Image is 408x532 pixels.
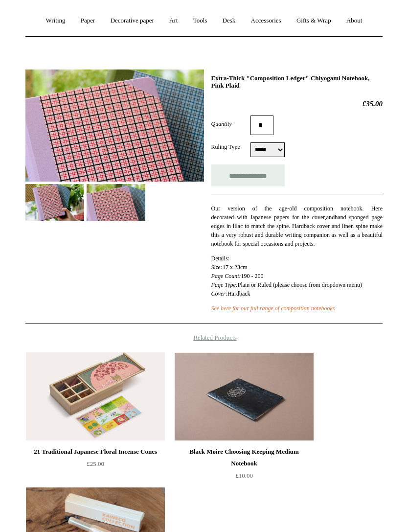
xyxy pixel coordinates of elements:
p: Details: Plain or Ruled (please choose from dropdown menu) [211,254,383,298]
label: Ruling Type [211,142,250,151]
em: Size: [211,264,223,271]
em: Page Type: [211,281,238,288]
img: Extra-Thick "Composition Ledger" Chiyogami Notebook, Pink Plaid [87,184,145,221]
a: Writing [39,8,72,34]
a: Art [162,8,184,34]
span: £25.00 [87,460,104,467]
img: Extra-Thick "Composition Ledger" Chiyogami Notebook, Pink Plaid [25,69,204,182]
a: Decorative paper [104,8,161,34]
em: Page Count: [211,273,241,279]
span: 17 x 23cm [223,264,248,271]
a: Black Moire Choosing Keeping Medium Notebook £10.00 [175,446,314,486]
div: Black Moire Choosing Keeping Medium Notebook [177,446,311,469]
a: 21 Traditional Japanese Floral Incense Cones 21 Traditional Japanese Floral Incense Cones [26,352,165,440]
a: Black Moire Choosing Keeping Medium Notebook Black Moire Choosing Keeping Medium Notebook [175,352,314,440]
span: Hardback [227,290,250,297]
a: Desk [216,8,243,34]
a: Accessories [244,8,288,34]
p: Our version of the age-old composition notebook. Here decorated with Japanese papers for the cove... [211,204,383,248]
img: Extra-Thick "Composition Ledger" Chiyogami Notebook, Pink Plaid [25,184,84,221]
a: Tools [186,8,214,34]
img: Black Moire Choosing Keeping Medium Notebook [175,352,314,440]
em: Cover: [211,290,227,297]
a: Paper [74,8,102,34]
span: 190 - 200 [241,273,264,279]
label: Quantity [211,119,250,128]
span: £10.00 [235,472,253,479]
h2: £35.00 [211,99,383,108]
a: See here for our full range of composition notebooks [211,305,335,312]
a: About [340,8,369,34]
span: and [326,214,335,221]
img: 21 Traditional Japanese Floral Incense Cones [26,352,165,440]
h1: Extra-Thick "Composition Ledger" Chiyogami Notebook, Pink Plaid [211,74,383,90]
a: 21 Traditional Japanese Floral Incense Cones £25.00 [26,446,165,486]
a: Gifts & Wrap [290,8,338,34]
div: 21 Traditional Japanese Floral Incense Cones [28,446,162,458]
